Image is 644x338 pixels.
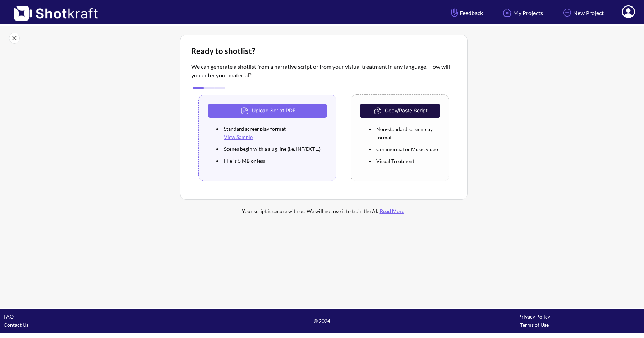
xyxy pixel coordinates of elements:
[216,317,428,325] span: © 2024
[191,62,456,80] p: We can generate a shotlist from a narrative script or from your visiual treatment in any language...
[372,105,385,116] img: CopyAndPaste Icon
[208,104,327,118] button: Upload Script PDF
[501,6,513,19] img: Home Icon
[360,104,440,118] button: Copy/Paste Script
[450,9,483,17] span: Feedback
[374,155,440,167] li: Visual Treatment
[428,312,640,321] div: Privacy Policy
[9,33,20,44] img: Close Icon
[209,207,439,215] div: Your script is secure with us. We will not use it to train the AI.
[378,208,406,214] a: Read More
[374,143,440,155] li: Commercial or Music video
[4,314,14,320] a: FAQ
[561,6,573,19] img: Add Icon
[224,134,253,140] a: View Sample
[556,3,609,22] a: New Project
[222,155,327,167] li: File is 5 MB or less
[222,123,327,143] li: Standard screenplay format
[428,321,640,329] div: Terms of Use
[450,6,460,19] img: Hand Icon
[496,3,548,22] a: My Projects
[222,143,327,155] li: Scenes begin with a slug line (i.e. INT/EXT ...)
[374,123,440,143] li: Non-standard screenplay format
[4,322,28,328] a: Contact Us
[239,105,252,116] img: Upload Icon
[191,46,456,57] div: Ready to shotlist?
